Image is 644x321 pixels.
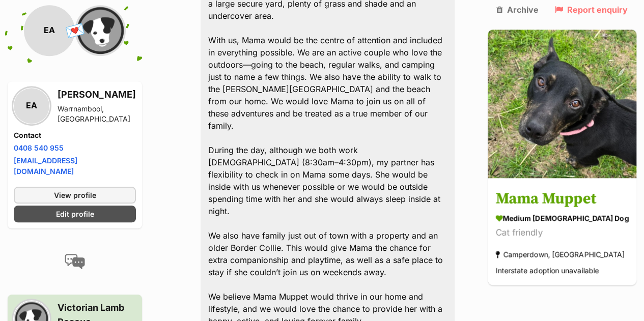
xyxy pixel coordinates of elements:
[24,5,75,56] div: EA
[495,267,599,275] span: Interstate adoption unavailable
[14,156,77,176] a: [EMAIL_ADDRESS][DOMAIN_NAME]
[56,209,94,219] span: Edit profile
[495,248,625,261] div: Camperdown, [GEOGRAPHIC_DATA]
[14,143,64,152] a: 0408 540 955
[14,206,136,222] a: Edit profile
[488,30,636,178] img: Mama Muppet
[58,104,136,124] div: Warrnambool, [GEOGRAPHIC_DATA]
[14,130,136,140] h4: Contact
[496,5,539,14] a: Archive
[495,226,629,240] div: Cat friendly
[54,190,96,200] span: View profile
[555,5,628,14] a: Report enquiry
[65,254,85,269] img: conversation-icon-4a6f8262b818ee0b60e3300018af0b2d0b884aa5de6e9bcb8d3d4eeb1a70a7c4.svg
[14,88,49,124] div: EA
[488,180,636,285] a: Mama Muppet medium [DEMOGRAPHIC_DATA] Dog Cat friendly Camperdown, [GEOGRAPHIC_DATA] Interstate a...
[58,87,136,102] h3: [PERSON_NAME]
[14,187,136,203] a: View profile
[64,20,87,42] span: 💌
[75,5,126,56] img: Victorian Lamb Rescue Inc. profile pic
[495,213,629,224] div: medium [DEMOGRAPHIC_DATA] Dog
[495,188,629,211] h3: Mama Muppet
